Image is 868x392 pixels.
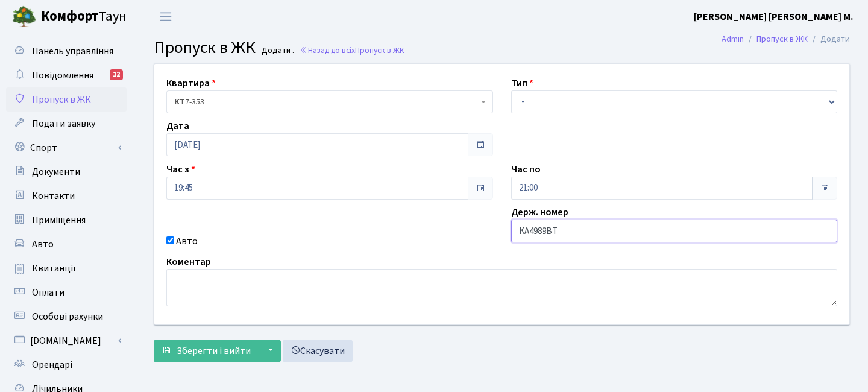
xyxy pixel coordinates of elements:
[32,189,75,203] span: Контакти
[32,45,113,58] span: Панель управління
[259,46,294,56] small: Додати .
[166,76,216,90] label: Квартира
[177,344,251,358] span: Зберегти і вийти
[41,7,99,26] b: Комфорт
[355,45,404,56] span: Пропуск в ЖК
[41,7,127,27] span: Таун
[32,213,86,227] span: Приміщення
[283,340,353,362] a: Скасувати
[511,162,541,177] label: Час по
[32,117,95,130] span: Подати заявку
[703,27,868,52] nav: breadcrumb
[32,286,64,299] span: Оплати
[32,165,80,179] span: Документи
[6,184,127,208] a: Контакти
[32,69,93,82] span: Повідомлення
[6,208,127,232] a: Приміщення
[511,220,838,242] input: AA0001AA
[6,232,127,256] a: Авто
[722,33,744,45] a: Admin
[32,310,103,323] span: Особові рахунки
[12,5,36,29] img: logo.png
[176,234,198,248] label: Авто
[32,238,54,251] span: Авто
[6,136,127,160] a: Спорт
[166,90,493,113] span: <b>КТ</b>&nbsp;&nbsp;&nbsp;&nbsp;7-353
[756,33,808,45] a: Пропуск в ЖК
[6,353,127,377] a: Орендарі
[110,69,123,80] div: 12
[32,358,72,371] span: Орендарі
[151,7,181,27] button: Переключити навігацію
[6,256,127,280] a: Квитанції
[6,160,127,184] a: Документи
[6,87,127,112] a: Пропуск в ЖК
[166,119,189,133] label: Дата
[6,305,127,329] a: Особові рахунки
[6,280,127,305] a: Оплати
[808,33,850,46] li: Додати
[154,36,256,60] span: Пропуск в ЖК
[32,262,76,275] span: Квитанції
[6,39,127,63] a: Панель управління
[6,63,127,87] a: Повідомлення12
[174,96,478,108] span: <b>КТ</b>&nbsp;&nbsp;&nbsp;&nbsp;7-353
[300,45,404,56] a: Назад до всіхПропуск в ЖК
[174,96,185,108] b: КТ
[32,93,91,106] span: Пропуск в ЖК
[166,254,211,269] label: Коментар
[511,205,568,220] label: Держ. номер
[6,329,127,353] a: [DOMAIN_NAME]
[166,162,195,177] label: Час з
[154,340,259,362] button: Зберегти і вийти
[6,112,127,136] a: Подати заявку
[694,10,854,24] b: [PERSON_NAME] [PERSON_NAME] М.
[694,10,854,24] a: [PERSON_NAME] [PERSON_NAME] М.
[511,76,533,90] label: Тип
